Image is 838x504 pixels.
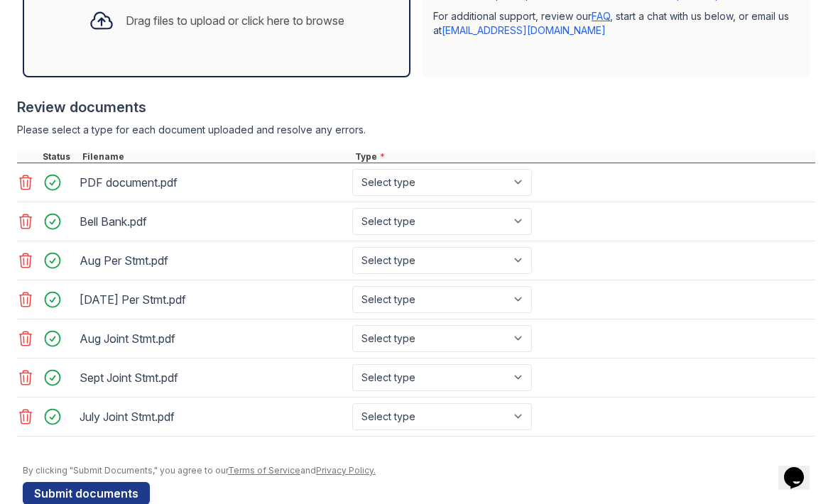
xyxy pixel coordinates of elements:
div: Filename [80,151,352,163]
div: By clicking "Submit Documents," you agree to our and [23,465,815,476]
div: Status [40,151,80,163]
div: Aug Joint Stmt.pdf [80,327,347,350]
div: Sept Joint Stmt.pdf [80,366,347,389]
div: Drag files to upload or click here to browse [126,12,344,29]
a: FAQ [592,10,610,22]
a: Terms of Service [228,465,300,476]
div: Bell Bank.pdf [80,210,347,233]
div: [DATE] Per Stmt.pdf [80,288,347,311]
p: For additional support, review our , start a chat with us below, or email us at [433,9,798,38]
div: PDF document.pdf [80,171,347,194]
div: Review documents [17,97,815,117]
a: Privacy Policy. [316,465,376,476]
div: Aug Per Stmt.pdf [80,249,347,272]
div: July Joint Stmt.pdf [80,405,347,428]
a: [EMAIL_ADDRESS][DOMAIN_NAME] [442,24,606,36]
div: Please select a type for each document uploaded and resolve any errors. [17,123,815,137]
div: Type [352,151,815,163]
iframe: chat widget [778,447,824,490]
